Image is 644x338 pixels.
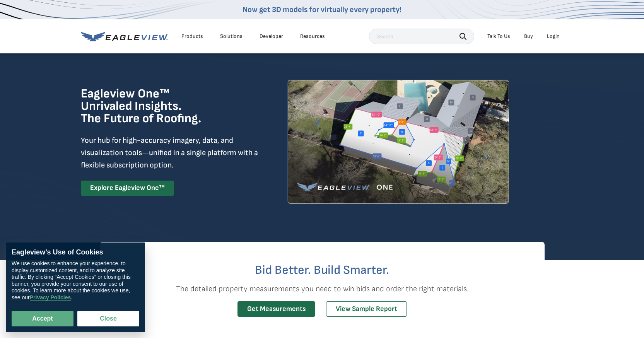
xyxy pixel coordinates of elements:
a: Get Measurements [237,301,315,317]
div: Products [181,33,203,40]
h2: Bid Better. Build Smarter. [100,264,545,277]
p: Your hub for high-accuracy imagery, data, and visualization tools—unified in a single platform wi... [81,134,260,171]
div: Eagleview’s Use of Cookies [12,248,139,257]
div: Resources [300,33,325,40]
div: We use cookies to enhance your experience, to display customized content, and to analyze site tra... [12,261,139,301]
a: Developer [260,33,283,40]
button: Accept [12,311,73,326]
a: Privacy Policies [30,295,71,301]
input: Search [369,29,474,44]
a: Buy [524,33,533,40]
h1: Eagleview One™ Unrivaled Insights. The Future of Roofing. [81,88,241,125]
p: The detailed property measurements you need to win bids and order the right materials. [100,283,545,295]
button: Close [77,311,139,326]
a: Now get 3D models for virtually every property! [243,5,401,14]
div: Login [547,33,560,40]
div: Solutions [220,33,243,40]
div: Talk To Us [487,33,510,40]
a: View Sample Report [326,301,407,317]
a: Explore Eagleview One™ [81,181,174,196]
